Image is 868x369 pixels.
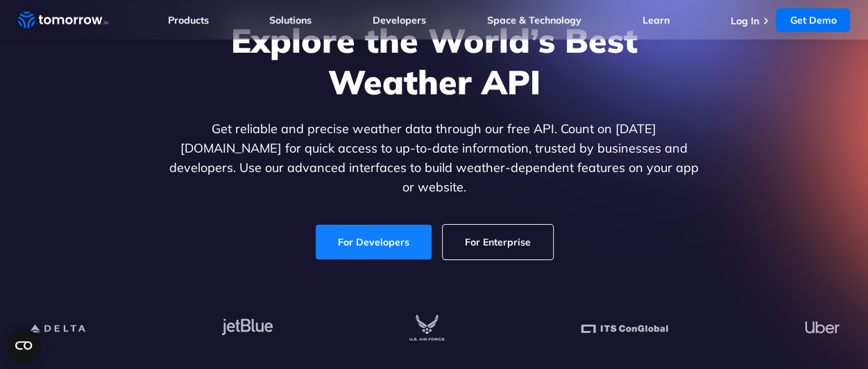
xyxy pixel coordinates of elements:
[373,14,426,26] a: Developers
[643,14,670,26] a: Learn
[443,225,553,259] a: For Enterprise
[487,14,581,26] a: Space & Technology
[7,329,40,362] button: Open CMP widget
[168,14,209,26] a: Products
[167,119,702,197] p: Get reliable and precise weather data through our free API. Count on [DATE][DOMAIN_NAME] for quic...
[730,15,758,27] a: Log In
[167,19,702,103] h1: Explore the World’s Best Weather API
[269,14,312,26] a: Solutions
[776,8,850,32] a: Get Demo
[316,225,432,259] a: For Developers
[18,10,108,31] a: Home link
